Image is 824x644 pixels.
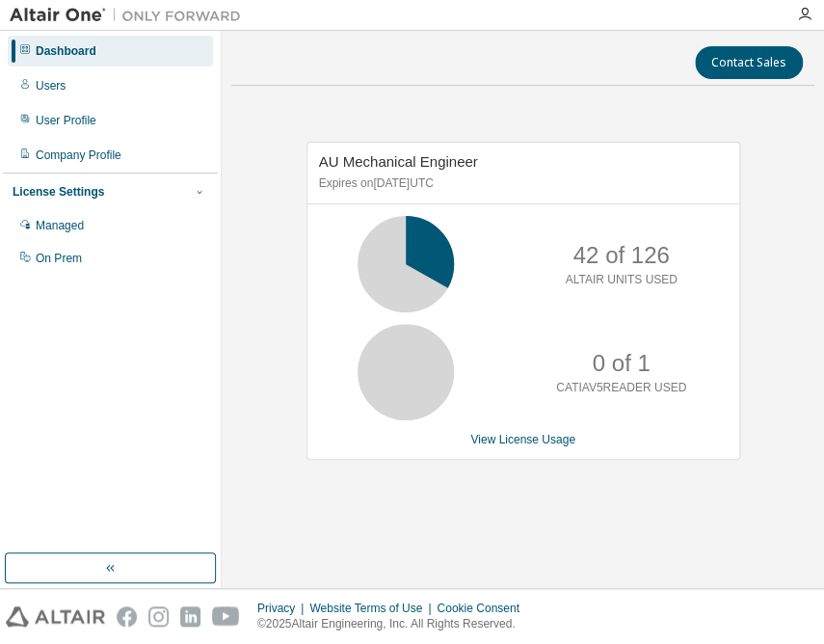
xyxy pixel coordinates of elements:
div: User Profile [36,113,96,128]
div: On Prem [36,251,82,266]
a: View License Usage [470,433,575,446]
p: ALTAIR UNITS USED [565,272,677,288]
div: Cookie Consent [437,601,530,616]
div: Dashboard [36,43,96,59]
div: Managed [36,218,84,233]
button: Contact Sales [695,46,803,79]
img: youtube.svg [212,606,240,627]
img: facebook.svg [117,606,137,627]
img: linkedin.svg [180,606,200,627]
div: Company Profile [36,148,121,163]
img: Altair One [10,6,251,25]
div: Website Terms of Use [309,601,437,616]
div: Privacy [257,601,309,616]
div: License Settings [13,184,104,200]
div: Users [36,78,66,94]
p: Expires on [DATE] UTC [319,175,723,192]
p: © 2025 Altair Engineering, Inc. All Rights Reserved. [257,616,531,632]
p: 0 of 1 [592,347,650,380]
img: instagram.svg [148,606,169,627]
span: AU Mechanical Engineer [319,153,478,170]
p: CATIAV5READER USED [556,380,686,396]
img: altair_logo.svg [6,606,105,627]
p: 42 of 126 [572,239,669,272]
